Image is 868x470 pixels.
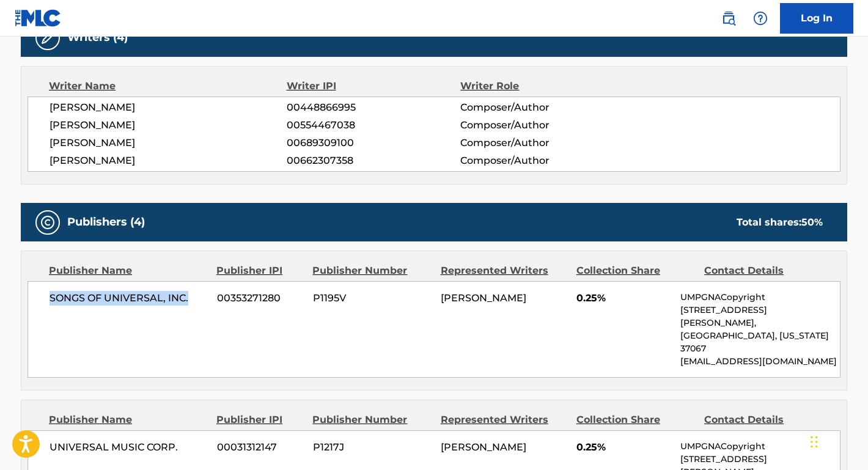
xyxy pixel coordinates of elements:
p: UMPGNACopyright [680,291,840,304]
img: Writers [40,31,55,45]
span: 00689309100 [287,136,460,150]
div: Help [748,6,773,31]
div: Publisher Name [49,413,207,427]
span: SONGS OF UNIVERSAL, INC. [50,291,208,306]
div: Represented Writers [441,413,567,427]
span: 00448866995 [287,100,460,115]
span: [PERSON_NAME] [441,441,526,453]
div: Writer Name [49,79,287,94]
p: UMPGNACopyright [680,440,840,453]
span: 00353271280 [217,291,304,306]
span: [PERSON_NAME] [50,100,287,115]
div: Contact Details [704,263,823,278]
h5: Writers (4) [67,31,128,45]
img: search [721,11,736,26]
div: Glisser [811,424,818,460]
span: UNIVERSAL MUSIC CORP. [50,440,208,455]
div: Total shares: [737,215,823,230]
img: help [753,11,768,26]
span: P1217J [313,440,432,455]
span: 00662307358 [287,153,460,168]
p: [STREET_ADDRESS][PERSON_NAME], [680,304,840,329]
img: Publishers [40,215,55,230]
span: [PERSON_NAME] [50,136,287,150]
div: Widget de chat [807,411,868,470]
div: Represented Writers [441,263,567,278]
span: P1195V [313,291,432,306]
img: MLC Logo [15,9,62,27]
span: Composer/Author [460,118,619,133]
div: Publisher IPI [216,413,303,427]
span: Composer/Author [460,100,619,115]
h5: Publishers (4) [67,215,145,229]
span: Composer/Author [460,136,619,150]
div: Collection Share [576,263,695,278]
p: [GEOGRAPHIC_DATA], [US_STATE] 37067 [680,329,840,355]
a: Public Search [716,6,741,31]
iframe: Chat Widget [807,411,868,470]
span: 00031312147 [217,440,304,455]
div: Collection Share [576,413,695,427]
div: Publisher Number [312,263,431,278]
a: Log In [780,3,853,34]
span: 0.25% [576,440,671,455]
span: 00554467038 [287,118,460,133]
span: [PERSON_NAME] [50,118,287,133]
div: Writer IPI [287,79,461,94]
p: [EMAIL_ADDRESS][DOMAIN_NAME] [680,355,840,368]
div: Publisher Name [49,263,207,278]
div: Publisher Number [312,413,431,427]
span: [PERSON_NAME] [441,292,526,304]
span: 0.25% [576,291,671,306]
div: Writer Role [460,79,619,94]
div: Contact Details [704,413,823,427]
span: 50 % [801,216,823,228]
span: [PERSON_NAME] [50,153,287,168]
span: Composer/Author [460,153,619,168]
div: Publisher IPI [216,263,303,278]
